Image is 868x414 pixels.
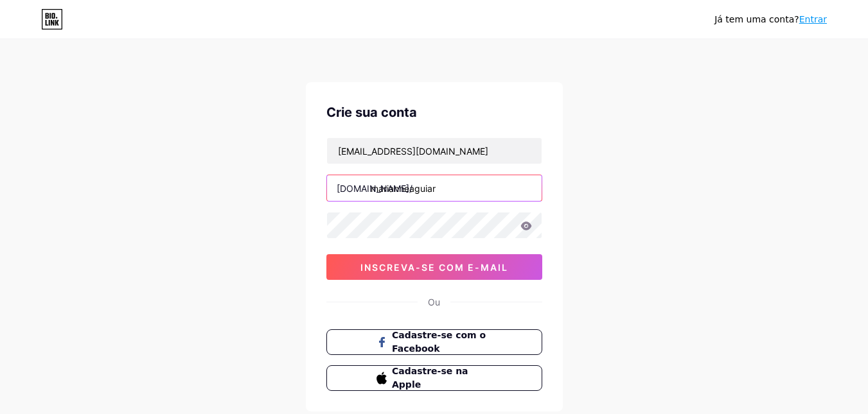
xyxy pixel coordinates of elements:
font: Cadastre-se com o Facebook [392,330,486,354]
font: Ou [428,297,440,307]
button: Cadastre-se com o Facebook [326,329,542,355]
button: Cadastre-se na Apple [326,365,542,391]
button: inscreva-se com e-mail [326,254,542,280]
font: Crie sua conta [326,105,417,120]
font: inscreva-se com e-mail [360,262,508,273]
input: E-mail [327,138,542,164]
font: [DOMAIN_NAME]/ [337,183,412,194]
input: nome de usuário [327,175,542,201]
a: Entrar [799,14,827,24]
font: Já tem uma conta? [714,14,799,24]
font: Cadastre-se na Apple [392,366,468,390]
